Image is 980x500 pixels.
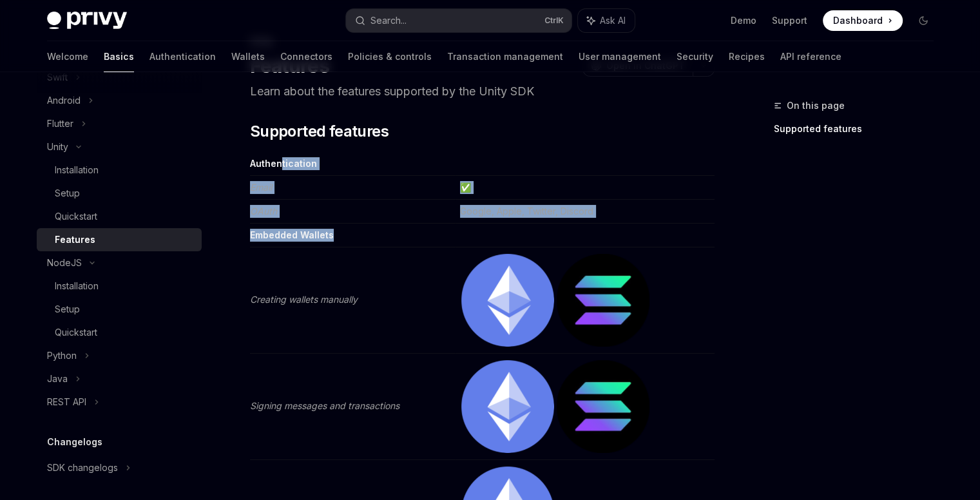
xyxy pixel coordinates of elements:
[37,298,202,321] a: Setup
[280,41,332,72] a: Connectors
[772,14,807,27] a: Support
[55,186,80,201] div: Setup
[149,41,216,72] a: Authentication
[47,348,77,363] div: Python
[47,12,127,30] img: dark logo
[774,119,944,139] a: Supported features
[780,41,841,72] a: API reference
[461,254,554,347] img: ethereum.png
[578,9,635,32] button: Ask AI
[557,360,649,453] img: solana.png
[250,158,317,169] strong: Authentication
[913,10,934,31] button: Toggle dark mode
[55,209,97,224] div: Quickstart
[250,229,334,240] strong: Embedded Wallets
[823,10,903,31] a: Dashboard
[250,182,272,193] em: Email
[677,41,713,72] a: Security
[55,278,99,294] div: Installation
[250,400,399,411] em: Signing messages and transactions
[37,205,202,228] a: Quickstart
[544,15,564,26] span: Ctrl K
[447,41,563,72] a: Transaction management
[731,14,756,27] a: Demo
[47,371,68,387] div: Java
[37,321,202,344] a: Quickstart
[729,41,765,72] a: Recipes
[37,274,202,298] a: Installation
[455,200,715,224] td: Google, Apple, Twitter, Discord
[250,82,715,101] p: Learn about the features supported by the Unity SDK
[370,13,407,28] div: Search...
[250,121,389,142] span: Supported features
[47,116,73,131] div: Flutter
[47,93,81,108] div: Android
[55,302,80,317] div: Setup
[579,41,661,72] a: User management
[557,254,649,347] img: solana.png
[104,41,134,72] a: Basics
[55,232,95,247] div: Features
[37,159,202,182] a: Installation
[47,139,68,155] div: Unity
[47,434,102,450] h5: Changelogs
[833,14,883,27] span: Dashboard
[600,14,626,27] span: Ask AI
[461,360,554,453] img: ethereum.png
[47,255,82,271] div: NodeJS
[37,182,202,205] a: Setup
[47,394,86,410] div: REST API
[787,98,845,113] span: On this page
[37,228,202,251] a: Features
[231,41,265,72] a: Wallets
[47,460,118,476] div: SDK changelogs
[250,206,277,216] em: OAuth
[250,294,358,305] em: Creating wallets manually
[55,325,97,340] div: Quickstart
[346,9,572,32] button: Search...CtrlK
[47,41,88,72] a: Welcome
[55,162,99,178] div: Installation
[348,41,432,72] a: Policies & controls
[455,176,715,200] td: ✅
